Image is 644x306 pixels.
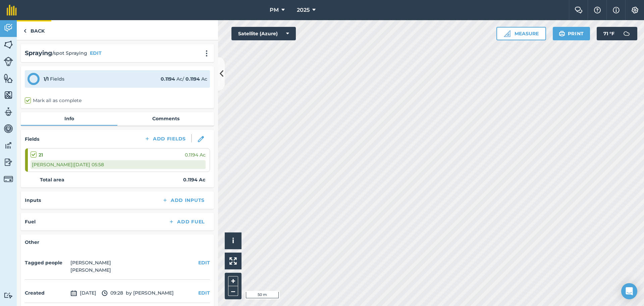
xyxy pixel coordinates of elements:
button: Print [553,27,590,40]
img: svg+xml;base64,PD94bWwgdmVyc2lvbj0iMS4wIiBlbmNvZGluZz0idXRmLTgiPz4KPCEtLSBHZW5lcmF0b3I6IEFkb2JlIE... [4,174,13,184]
h4: Tagged people [25,259,68,266]
img: svg+xml;base64,PD94bWwgdmVyc2lvbj0iMS4wIiBlbmNvZGluZz0idXRmLTgiPz4KPCEtLSBHZW5lcmF0b3I6IEFkb2JlIE... [4,23,13,33]
strong: Total area [40,176,64,183]
button: – [228,286,238,296]
h4: Fields [25,135,39,143]
h4: Inputs [25,196,41,204]
img: fieldmargin Logo [7,5,17,15]
span: 09:28 [102,289,123,297]
span: PM [270,6,279,14]
img: svg+xml;base64,PD94bWwgdmVyc2lvbj0iMS4wIiBlbmNvZGluZz0idXRmLTgiPz4KPCEtLSBHZW5lcmF0b3I6IEFkb2JlIE... [4,157,13,167]
div: by [PERSON_NAME] [25,284,210,303]
strong: 0.1194 Ac [183,176,205,183]
strong: 1 / 1 [44,76,49,82]
button: 71 °F [597,27,637,40]
div: Open Intercom Messenger [621,283,637,299]
button: EDIT [198,289,210,297]
span: [DATE] [70,289,96,297]
label: Mark all as complete [25,97,82,104]
img: svg+xml;base64,PHN2ZyB4bWxucz0iaHR0cDovL3d3dy53My5vcmcvMjAwMC9zdmciIHdpZHRoPSI1NiIgaGVpZ2h0PSI2MC... [4,73,13,83]
li: [PERSON_NAME] [70,259,111,266]
img: svg+xml;base64,PD94bWwgdmVyc2lvbj0iMS4wIiBlbmNvZGluZz0idXRmLTgiPz4KPCEtLSBHZW5lcmF0b3I6IEFkb2JlIE... [4,124,13,134]
img: svg+xml;base64,PHN2ZyB4bWxucz0iaHR0cDovL3d3dy53My5vcmcvMjAwMC9zdmciIHdpZHRoPSIxOSIgaGVpZ2h0PSIyNC... [559,30,565,38]
img: Ruler icon [504,30,511,37]
button: Add Inputs [157,195,210,205]
div: Fields [44,75,64,83]
img: A question mark icon [593,7,601,13]
button: Add Fields [139,134,191,143]
img: svg+xml;base64,PD94bWwgdmVyc2lvbj0iMS4wIiBlbmNvZGluZz0idXRmLTgiPz4KPCEtLSBHZW5lcmF0b3I6IEFkb2JlIE... [102,289,108,297]
button: EDIT [198,259,210,266]
span: 2025 [297,6,310,14]
img: svg+xml;base64,PHN2ZyB4bWxucz0iaHR0cDovL3d3dy53My5vcmcvMjAwMC9zdmciIHdpZHRoPSI1NiIgaGVpZ2h0PSI2MC... [4,40,13,50]
a: Info [21,112,117,125]
button: Add Fuel [163,217,210,226]
strong: 21 [39,151,43,159]
img: svg+xml;base64,PHN2ZyB4bWxucz0iaHR0cDovL3d3dy53My5vcmcvMjAwMC9zdmciIHdpZHRoPSI1NiIgaGVpZ2h0PSI2MC... [4,90,13,100]
img: svg+xml;base64,PHN2ZyB3aWR0aD0iMTgiIGhlaWdodD0iMTgiIHZpZXdCb3g9IjAgMCAxOCAxOCIgZmlsbD0ibm9uZSIgeG... [198,136,204,142]
div: Ac / Ac [161,75,207,83]
h2: Spraying [25,48,52,58]
span: i [232,236,234,245]
button: i [225,232,241,249]
span: / spot Spraying [52,49,87,57]
img: svg+xml;base64,PHN2ZyB4bWxucz0iaHR0cDovL3d3dy53My5vcmcvMjAwMC9zdmciIHdpZHRoPSIxNyIgaGVpZ2h0PSIxNy... [613,6,620,14]
h4: Fuel [25,218,36,225]
img: A cog icon [631,7,639,13]
img: svg+xml;base64,PHN2ZyB4bWxucz0iaHR0cDovL3d3dy53My5vcmcvMjAwMC9zdmciIHdpZHRoPSI5IiBoZWlnaHQ9IjI0Ii... [23,27,26,35]
img: Four arrows, one pointing top left, one top right, one bottom right and the last bottom left [229,257,237,265]
button: + [228,276,238,286]
span: 0.1194 Ac [185,151,206,159]
strong: 0.1194 [161,76,175,82]
a: Back [17,20,51,40]
img: svg+xml;base64,PD94bWwgdmVyc2lvbj0iMS4wIiBlbmNvZGluZz0idXRmLTgiPz4KPCEtLSBHZW5lcmF0b3I6IEFkb2JlIE... [4,292,13,299]
span: 71 ° F [603,27,614,40]
li: [PERSON_NAME] [70,266,111,274]
img: svg+xml;base64,PHN2ZyB4bWxucz0iaHR0cDovL3d3dy53My5vcmcvMjAwMC9zdmciIHdpZHRoPSIyMCIgaGVpZ2h0PSIyNC... [203,50,211,57]
button: Measure [496,27,546,40]
img: svg+xml;base64,PD94bWwgdmVyc2lvbj0iMS4wIiBlbmNvZGluZz0idXRmLTgiPz4KPCEtLSBHZW5lcmF0b3I6IEFkb2JlIE... [4,107,13,117]
div: [PERSON_NAME] | [DATE] 05:58 [31,160,206,169]
h4: Created [25,289,68,297]
strong: 0.1194 [185,76,200,82]
a: Comments [117,112,214,125]
img: Two speech bubbles overlapping with the left bubble in the forefront [575,7,583,13]
button: EDIT [90,49,102,57]
h4: Other [25,238,210,246]
button: Satellite (Azure) [231,27,296,40]
img: svg+xml;base64,PD94bWwgdmVyc2lvbj0iMS4wIiBlbmNvZGluZz0idXRmLTgiPz4KPCEtLSBHZW5lcmF0b3I6IEFkb2JlIE... [4,57,13,66]
img: svg+xml;base64,PD94bWwgdmVyc2lvbj0iMS4wIiBlbmNvZGluZz0idXRmLTgiPz4KPCEtLSBHZW5lcmF0b3I6IEFkb2JlIE... [620,27,633,40]
img: svg+xml;base64,PD94bWwgdmVyc2lvbj0iMS4wIiBlbmNvZGluZz0idXRmLTgiPz4KPCEtLSBHZW5lcmF0b3I6IEFkb2JlIE... [4,140,13,150]
img: svg+xml;base64,PD94bWwgdmVyc2lvbj0iMS4wIiBlbmNvZGluZz0idXRmLTgiPz4KPCEtLSBHZW5lcmF0b3I6IEFkb2JlIE... [70,289,77,297]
